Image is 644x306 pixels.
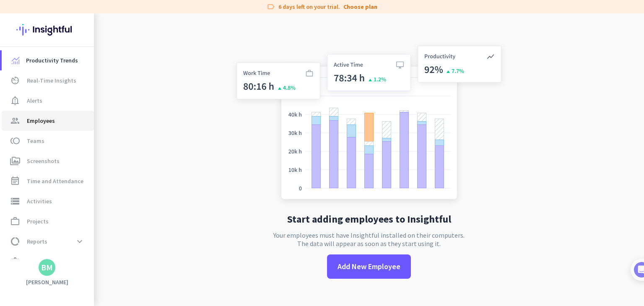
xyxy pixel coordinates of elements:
[2,131,94,151] a: tollTeams
[230,41,508,207] img: no-search-results
[16,13,78,46] img: Insightful logo
[27,116,55,126] span: Employees
[2,111,94,131] a: groupEmployees
[2,70,94,91] a: av_timerReal-Time Insights
[41,263,53,272] div: BM
[10,96,20,106] i: notification_important
[27,236,47,246] span: Reports
[273,231,465,248] p: Your employees must have Insightful installed on their computers. The data will appear as soon as...
[2,91,94,111] a: notification_importantAlerts
[27,257,49,267] span: Settings
[26,55,78,65] span: Productivity Trends
[343,3,377,11] a: Choose plan
[27,96,42,106] span: Alerts
[10,136,20,146] i: toll
[327,254,411,279] button: Add New Employee
[338,261,400,272] span: Add New Employee
[10,216,20,226] i: work_outline
[2,151,94,171] a: perm_mediaScreenshots
[10,196,20,206] i: storage
[287,214,451,224] h2: Start adding employees to Insightful
[2,211,94,231] a: work_outlineProjects
[10,75,20,86] i: av_timer
[2,231,94,252] a: data_usageReportsexpand_more
[10,236,20,246] i: data_usage
[27,75,76,86] span: Real-Time Insights
[2,50,94,70] a: menu-itemProductivity Trends
[27,176,83,186] span: Time and Attendance
[27,156,60,166] span: Screenshots
[10,257,20,267] i: settings
[2,252,94,272] a: settingsSettings
[2,171,94,191] a: event_noteTime and Attendance
[27,136,44,146] span: Teams
[72,234,87,249] button: expand_more
[27,216,49,226] span: Projects
[10,156,20,166] i: perm_media
[267,3,275,11] i: label
[12,57,19,64] img: menu-item
[10,176,20,186] i: event_note
[27,196,52,206] span: Activities
[2,191,94,211] a: storageActivities
[10,116,20,126] i: group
